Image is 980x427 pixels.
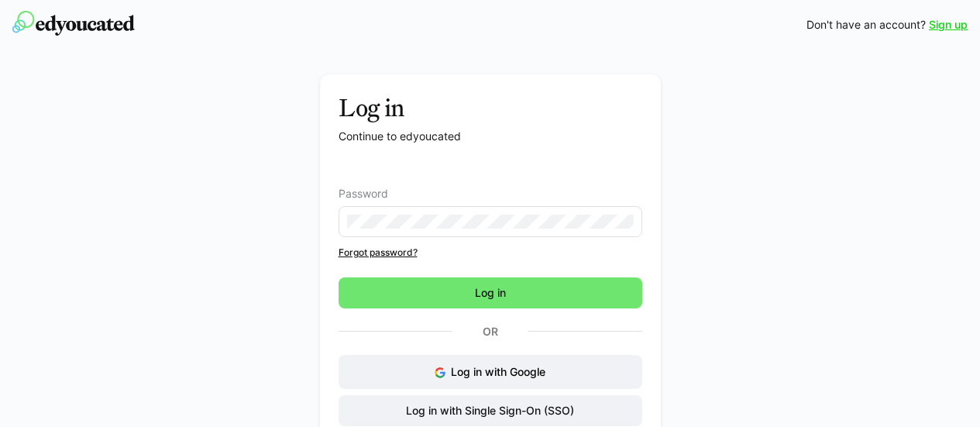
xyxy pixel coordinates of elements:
[929,17,968,33] a: Sign up
[452,321,528,343] p: Or
[806,17,926,33] span: Don't have an account?
[339,395,642,426] button: Log in with Single Sign-On (SSO)
[339,277,642,308] button: Log in
[473,285,508,301] span: Log in
[404,403,576,418] span: Log in with Single Sign-On (SSO)
[451,365,545,378] span: Log in with Google
[12,11,135,36] img: edyoucated
[339,188,388,200] span: Password
[339,355,642,389] button: Log in with Google
[339,246,642,259] a: Forgot password?
[339,129,642,144] p: Continue to edyoucated
[339,93,642,122] h3: Log in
